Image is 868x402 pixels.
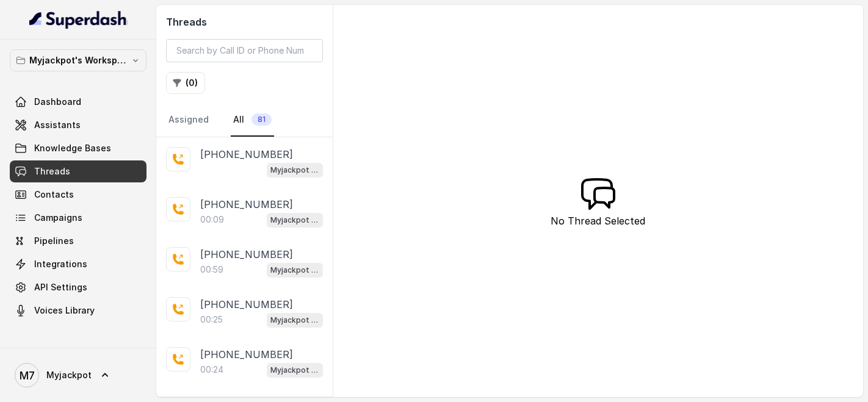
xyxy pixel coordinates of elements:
nav: Tabs [166,104,323,137]
a: Assigned [166,104,211,137]
p: [PHONE_NUMBER] [200,147,293,162]
p: [PHONE_NUMBER] [200,197,293,212]
p: 00:09 [200,214,224,226]
a: Myjackpot [10,358,146,392]
input: Search by Call ID or Phone Number [166,39,323,62]
span: Integrations [34,258,87,270]
p: [PHONE_NUMBER] [200,347,293,362]
p: Myjackpot agent [270,314,319,326]
button: Myjackpot's Workspace [10,49,146,71]
span: Dashboard [34,96,81,108]
p: [PHONE_NUMBER] [200,297,293,312]
p: Myjackpot agent [270,214,319,226]
a: Integrations [10,253,146,275]
span: Voices Library [34,304,95,317]
span: API Settings [34,281,87,293]
p: [PHONE_NUMBER] [200,247,293,262]
a: Knowledge Bases [10,137,146,159]
span: 81 [251,113,272,126]
img: light.svg [29,10,128,29]
p: 00:24 [200,364,223,376]
span: Myjackpot [46,369,92,381]
span: Pipelines [34,235,74,247]
a: Campaigns [10,207,146,229]
p: No Thread Selected [551,214,645,228]
p: 00:25 [200,314,223,326]
span: Campaigns [34,212,82,224]
span: Contacts [34,188,74,201]
span: Threads [34,165,70,178]
p: Myjackpot's Workspace [29,53,127,68]
a: Contacts [10,184,146,206]
p: Myjackpot agent [270,264,319,276]
h2: Threads [166,15,323,29]
span: Knowledge Bases [34,142,111,154]
button: (0) [166,72,205,94]
a: Threads [10,160,146,182]
a: Dashboard [10,91,146,113]
a: Assistants [10,114,146,136]
a: API Settings [10,276,146,298]
a: Voices Library [10,300,146,321]
span: Assistants [34,119,81,131]
a: Pipelines [10,230,146,252]
p: Myjackpot agent [270,164,319,176]
p: Myjackpot agent [270,364,319,376]
a: All81 [231,104,274,137]
text: M7 [20,369,35,382]
p: 00:59 [200,264,223,276]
